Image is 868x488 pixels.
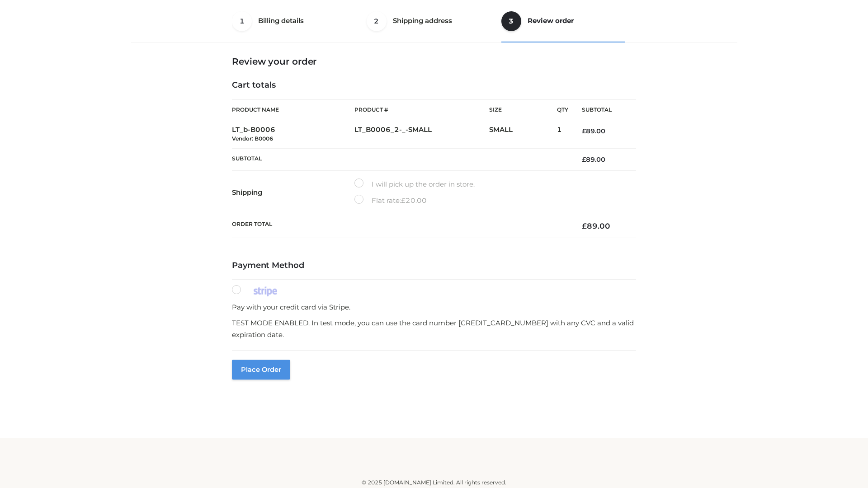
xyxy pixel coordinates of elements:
th: Product # [354,99,489,120]
h4: Payment Method [232,261,636,271]
span: £ [582,221,587,230]
td: SMALL [489,120,557,149]
span: £ [582,155,586,164]
span: £ [401,196,406,205]
span: £ [582,127,586,135]
div: © 2025 [DOMAIN_NAME] Limited. All rights reserved. [134,478,734,487]
small: Vendor: B0006 [232,135,273,142]
td: LT_B0006_2-_-SMALL [354,120,489,149]
th: Size [489,100,552,120]
p: Pay with your credit card via Stripe. [232,301,636,313]
th: Subtotal [232,148,568,170]
bdi: 20.00 [401,196,427,205]
td: 1 [557,120,568,149]
h3: Review your order [232,56,636,67]
p: TEST MODE ENABLED. In test mode, you can use the card number [CREDIT_CARD_NUMBER] with any CVC an... [232,317,636,340]
td: LT_b-B0006 [232,120,354,149]
label: Flat rate: [354,195,427,206]
bdi: 89.00 [582,127,605,135]
th: Shipping [232,171,354,214]
th: Qty [557,99,568,120]
label: I will pick up the order in store. [354,178,475,190]
bdi: 89.00 [582,221,610,230]
th: Product Name [232,99,354,120]
th: Order Total [232,214,568,238]
button: Place order [232,360,290,380]
h4: Cart totals [232,80,636,90]
bdi: 89.00 [582,155,605,164]
th: Subtotal [568,100,636,120]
